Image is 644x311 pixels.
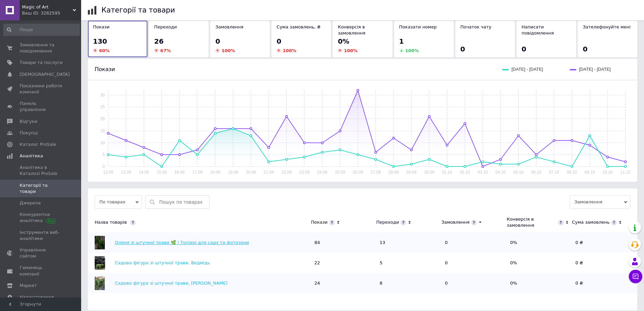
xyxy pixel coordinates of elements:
span: 100 % [221,48,235,53]
text: 24.09 [317,170,327,175]
text: 10 [100,140,105,145]
img: Оленя зі штучної трави 🌿 | Топіарі для саду та фотозони [95,236,105,249]
text: 0 [102,164,105,169]
text: 14.09 [139,170,149,175]
span: 26 [154,37,164,45]
text: 13.09 [121,170,131,175]
span: Налаштування [20,294,54,300]
text: 15 [100,129,105,133]
span: Інструменти веб-аналітики [20,229,63,242]
span: 0 [583,45,588,53]
span: Покупці [20,130,38,136]
text: 05.10 [513,170,523,175]
span: 0 [460,45,465,53]
span: Покази [93,24,110,29]
div: Конверсія в замовлення [507,216,556,228]
span: Конкурентна аналітика [20,212,63,224]
span: Панель управління [20,101,63,113]
div: Переходи [376,219,399,225]
span: [DEMOGRAPHIC_DATA] [20,71,70,77]
td: 0% [507,232,572,253]
span: Конверсія в замовлення [338,24,365,36]
span: 0 [277,37,281,45]
td: 0 [442,273,507,293]
span: Аналітика в Каталозі ProSale [20,164,63,177]
input: Пошук по товарах [159,196,206,208]
span: Magic of Art [22,4,73,10]
text: 10.10 [602,170,613,175]
input: Пошук [3,24,80,36]
text: 02.10 [460,170,470,175]
text: 30 [100,93,105,97]
td: 0 ₴ [572,253,637,273]
text: 30.09 [424,170,434,175]
span: 0 [215,37,220,45]
text: 26.09 [353,170,363,175]
text: 15.09 [157,170,167,175]
span: Показати номер [399,24,437,29]
div: Ваш ID: 3282595 [22,10,81,16]
span: Переходи [154,24,177,29]
text: 27.09 [371,170,381,175]
td: 13 [376,232,442,253]
td: 24 [311,273,376,293]
text: 01.10 [442,170,452,175]
td: 84 [311,232,376,253]
span: Початок чату [460,24,492,29]
span: 100 % [283,48,296,53]
span: Товари та послуги [20,60,63,66]
span: По товарах [95,195,142,209]
td: 0% [507,273,572,293]
text: 04.10 [496,170,506,175]
span: 67 % [160,48,171,53]
img: Садова фігура зі штучної трави, Ведмідь [95,256,105,270]
span: Замовлення [215,24,243,29]
span: Замовлення [570,195,630,209]
span: 1 [399,37,404,45]
span: 0 [522,45,526,53]
span: 60 % [99,48,110,53]
div: Назва товарів [88,219,308,225]
span: Каталог ProSale [20,141,56,148]
td: 8 [376,273,442,293]
text: 25 [100,105,105,109]
text: 17.09 [192,170,202,175]
div: Покази [311,219,328,225]
img: Садова фігура зі штучної трави, Равлика [95,276,105,290]
span: Покази [95,66,115,72]
td: 0 [442,253,507,273]
span: Написати повідомлення [522,24,554,36]
text: 08.10 [567,170,577,175]
td: 0 ₴ [572,273,637,293]
text: 29.09 [406,170,416,175]
span: 0% [338,37,349,45]
td: 5 [376,253,442,273]
text: 03.10 [478,170,488,175]
text: 23.09 [299,170,309,175]
h1: Категорії та товари [101,6,175,14]
a: Садова фігура зі штучної трави, Ведмідь [115,260,210,265]
text: 12.09 [103,170,113,175]
span: Гаманець компанії [20,265,63,277]
text: 16.09 [174,170,185,175]
text: 28.09 [388,170,399,175]
span: 100 % [344,48,357,53]
text: 19.09 [228,170,238,175]
span: Категорії та товари [20,182,63,195]
td: 22 [311,253,376,273]
span: Аналітика [20,153,43,159]
text: 06.10 [531,170,541,175]
span: Управління сайтом [20,247,63,259]
a: Оленя зі штучної трави 🌿 | Топіарі для саду та фотозони [115,240,249,245]
text: 11.10 [620,170,630,175]
a: Садова фігура зі штучної трави, [PERSON_NAME] [115,281,228,286]
span: Зателефонуйте мені [583,24,631,29]
span: Відгуки [20,118,37,125]
text: 21.09 [264,170,274,175]
div: Замовлення [442,219,470,225]
text: 5 [102,152,105,157]
span: 130 [93,37,107,45]
button: Чат з покупцем [629,270,642,283]
text: 20.09 [246,170,256,175]
span: Маркет [20,283,37,289]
